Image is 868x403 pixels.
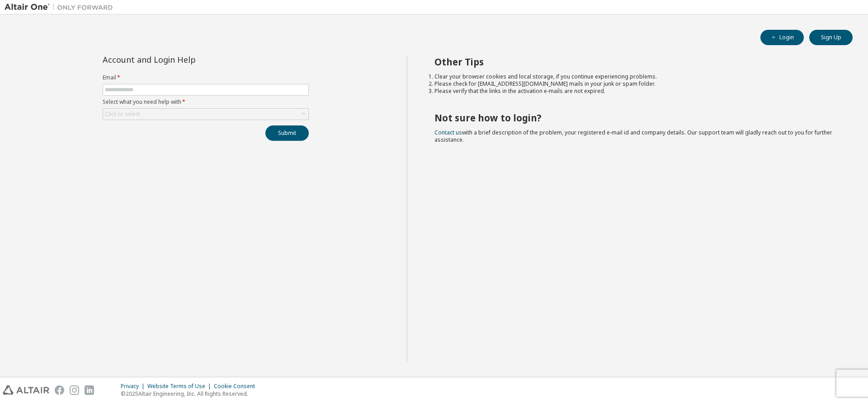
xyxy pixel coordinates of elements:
[214,383,260,390] div: Cookie Consent
[434,80,837,88] li: Please check for [EMAIL_ADDRESS][DOMAIN_NAME] mails in your junk or spam folder.
[105,111,140,118] div: Click to select
[434,73,837,80] li: Clear your browser cookies and local storage, if you continue experiencing problems.
[55,385,64,395] img: facebook.svg
[103,74,309,81] label: Email
[434,129,832,144] span: with a brief description of the problem, your registered e-mail id and company details. Our suppo...
[809,30,853,45] button: Sign Up
[121,383,147,390] div: Privacy
[3,385,49,395] img: altair_logo.svg
[103,98,309,106] label: Select what you need help with
[434,129,462,136] a: Contact us
[70,385,79,395] img: instagram.svg
[103,56,268,63] div: Account and Login Help
[434,88,837,95] li: Please verify that the links in the activation e-mails are not expired.
[103,109,308,120] div: Click to select
[85,385,94,395] img: linkedin.svg
[121,390,260,398] p: © 2025 Altair Engineering, Inc. All Rights Reserved.
[147,383,214,390] div: Website Terms of Use
[434,112,837,124] h2: Not sure how to login?
[434,56,837,68] h2: Other Tips
[760,30,804,45] button: Login
[5,3,118,12] img: Altair One
[265,125,309,141] button: Submit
